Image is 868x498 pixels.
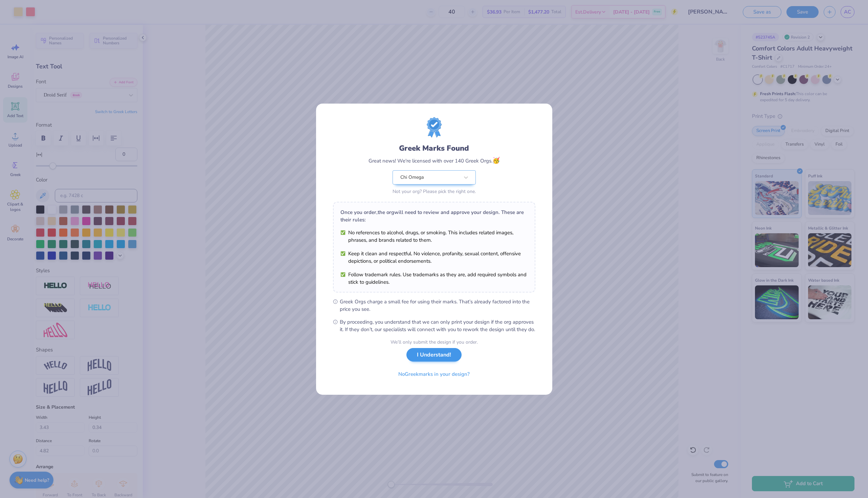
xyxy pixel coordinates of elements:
[340,250,528,265] li: Keep it clean and respectful. No violence, profanity, sexual content, offensive depictions, or po...
[393,367,475,381] button: NoGreekmarks in your design?
[340,271,528,286] li: Follow trademark rules. Use trademarks as they are, add required symbols and stick to guidelines.
[391,339,478,346] div: We’ll only submit the design if you order.
[492,156,500,165] span: 🥳
[406,348,462,362] button: I Understand!
[340,298,535,313] span: Greek Orgs charge a small fee for using their marks. That’s already factored into the price you see.
[340,318,535,333] span: By proceeding, you understand that we can only print your design if the org approves it. If they ...
[369,156,500,165] div: Great news! We're licensed with over 140 Greek Orgs.
[340,209,528,223] div: Once you order, the org will need to review and approve your design. These are their rules:
[393,188,476,195] div: Not your org? Please pick the right one.
[399,143,469,154] div: Greek Marks Found
[340,229,528,244] li: No references to alcohol, drugs, or smoking. This includes related images, phrases, and brands re...
[427,117,442,137] img: License badge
